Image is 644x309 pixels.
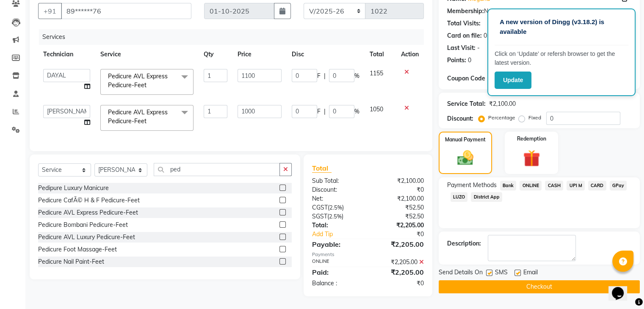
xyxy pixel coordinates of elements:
span: Total [312,164,332,173]
div: Discount: [306,185,368,194]
span: SMS [495,268,508,279]
span: | [324,72,326,80]
div: Pedicure AVL Express Pedicure-Feet [38,208,138,217]
div: ₹2,205.00 [368,221,430,230]
div: Description: [447,239,481,248]
div: 0 [468,56,471,65]
div: Total: [306,221,368,230]
span: CARD [588,181,606,190]
div: Pedicure AVL Luxury Pedicure-Feet [38,233,135,242]
span: Pedicure AVL Express Pedicure-Feet [108,108,168,125]
div: Sub Total: [306,177,368,185]
div: ₹0 [368,185,430,194]
th: Disc [287,45,365,64]
div: Card on file: [447,31,482,40]
div: No Active Membership [447,7,631,16]
span: GPay [610,181,627,190]
div: Pedicure Foot Massage-Feet [38,245,117,254]
span: LUZO [451,192,468,202]
div: Balance : [306,279,368,288]
span: | [324,107,326,116]
iframe: chat widget [608,275,636,301]
th: Service [95,45,199,64]
a: Add Tip [306,230,378,239]
p: Click on ‘Update’ or refersh browser to get the latest version. [495,50,628,67]
span: ONLINE [520,181,542,190]
div: ( ) [306,212,368,221]
span: District App [471,192,502,202]
label: Fixed [528,114,541,121]
span: SGST [312,212,327,220]
span: Pedicure AVL Express Pedicure-Feet [108,72,168,89]
span: 2.5% [329,213,342,220]
div: Payments [312,251,424,258]
span: Send Details On [439,268,483,279]
div: Pedicure CafÃ© H & F Pedicure-Feet [38,196,140,205]
img: _gift.svg [518,148,545,169]
span: % [354,72,359,80]
button: Checkout [439,280,640,293]
th: Price [232,45,287,64]
div: Last Visit: [447,44,475,52]
th: Action [396,45,424,64]
a: x [146,81,150,89]
span: 2.5% [329,204,342,211]
label: Manual Payment [445,136,486,143]
span: 1155 [370,69,383,77]
span: UPI M [567,181,585,190]
p: A new version of Dingg (v3.18.2) is available [500,17,623,36]
label: Percentage [488,114,515,121]
div: - [477,44,480,52]
span: CASH [545,181,563,190]
span: 1050 [370,105,383,113]
div: ₹2,100.00 [489,99,516,108]
span: Bank [500,181,517,190]
div: Paid: [306,267,368,277]
button: Update [495,72,531,89]
div: Membership: [447,7,484,16]
span: % [354,107,359,116]
div: ₹0 [378,230,430,239]
div: ONLINE [306,258,368,267]
th: Technician [38,45,95,64]
div: ₹2,100.00 [368,194,430,203]
span: Payment Methods [447,181,497,190]
div: Pedicure Nail Paint-Feet [38,257,104,266]
div: Points: [447,56,466,65]
span: F [317,107,321,116]
span: CGST [312,204,328,211]
div: Net: [306,194,368,203]
div: ₹2,205.00 [368,258,430,267]
div: 0 [484,31,487,40]
div: Service Total: [447,99,486,108]
div: Discount: [447,114,473,123]
div: Services [39,29,430,45]
div: Pedipure Luxury Manicure [38,184,109,193]
th: Qty [199,45,233,64]
th: Total [365,45,396,64]
a: x [146,117,150,125]
div: ₹52.50 [368,203,430,212]
label: Redemption [517,135,546,143]
div: ₹2,205.00 [368,267,430,277]
div: Coupon Code [447,74,509,83]
div: Total Visits: [447,19,481,28]
div: Payable: [306,239,368,249]
div: ₹2,100.00 [368,177,430,185]
div: ₹2,205.00 [368,239,430,249]
span: F [317,72,321,80]
input: Search or Scan [154,163,280,176]
img: _cash.svg [452,149,478,167]
div: ( ) [306,203,368,212]
div: Pedicure Bombani Pedicure-Feet [38,221,128,229]
div: ₹52.50 [368,212,430,221]
button: +91 [38,3,62,19]
span: Email [523,268,538,279]
div: ₹0 [368,279,430,288]
input: Search by Name/Mobile/Email/Code [61,3,191,19]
